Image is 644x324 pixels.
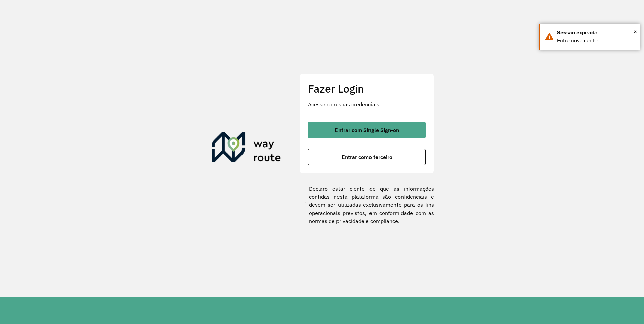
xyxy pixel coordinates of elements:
[634,27,637,37] button: Close
[557,29,635,37] div: Sessão expirada
[308,82,426,95] h2: Fazer Login
[308,122,426,138] button: button
[342,154,392,160] span: Entrar como terceiro
[308,149,426,165] button: button
[557,37,635,45] div: Entre novamente
[299,185,434,225] label: Declaro estar ciente de que as informações contidas nesta plataforma são confidenciais e devem se...
[335,127,399,133] span: Entrar com Single Sign-on
[212,132,281,165] img: Roteirizador AmbevTech
[634,27,637,37] span: ×
[308,100,426,108] p: Acesse com suas credenciais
